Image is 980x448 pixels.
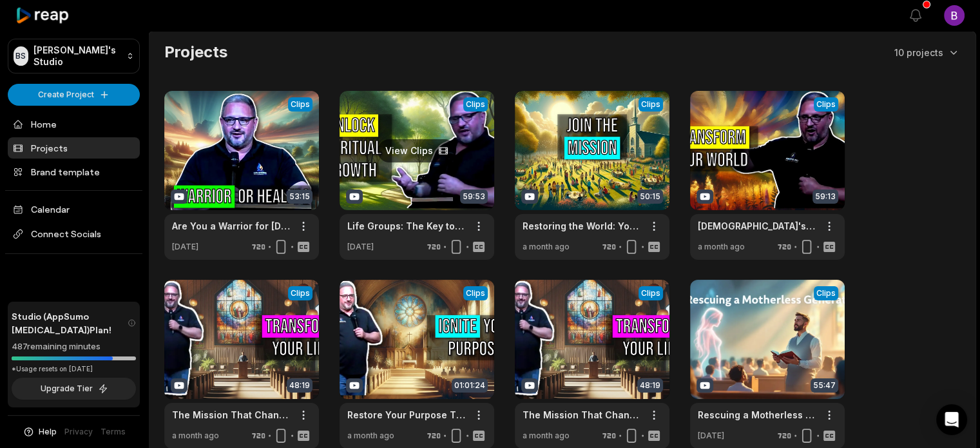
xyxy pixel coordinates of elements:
[8,84,140,106] button: Create Project
[8,161,140,182] a: Brand template
[23,426,57,438] button: Help
[12,378,136,400] button: Upgrade Tier
[936,404,967,435] div: Open Intercom Messenger
[523,408,641,422] a: The Mission That Changes Everything 🌎
[172,219,291,233] a: Are You a Warrior for [DEMOGRAPHIC_DATA] or Seeking Healing?
[698,219,816,233] a: [DEMOGRAPHIC_DATA]'s Agenda: Transforming The World Through You
[39,426,57,438] span: Help
[8,113,140,135] a: Home
[347,219,466,233] a: Life Groups: The Key to Spiritual Growth 🌟
[164,42,227,63] h2: Projects
[8,199,140,220] a: Calendar
[34,44,121,68] p: [PERSON_NAME]'s Studio
[14,46,28,66] div: BS
[12,364,136,374] div: *Usage resets on [DATE]
[347,408,466,422] a: Restore Your Purpose Through [DEMOGRAPHIC_DATA][PERSON_NAME] Mission
[523,219,641,233] a: Restoring the World: Your Role in the [DEMOGRAPHIC_DATA] 🌍
[12,340,136,353] div: 487 remaining minutes
[894,46,960,59] button: 10 projects
[101,426,126,438] a: Terms
[698,408,816,422] a: Rescuing a Motherless Generation 🌍
[64,426,93,438] a: Privacy
[172,408,291,422] a: The Mission That Changes Everything 🌎
[12,309,128,336] span: Studio (AppSumo [MEDICAL_DATA]) Plan!
[8,137,140,159] a: Projects
[8,222,140,246] span: Connect Socials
